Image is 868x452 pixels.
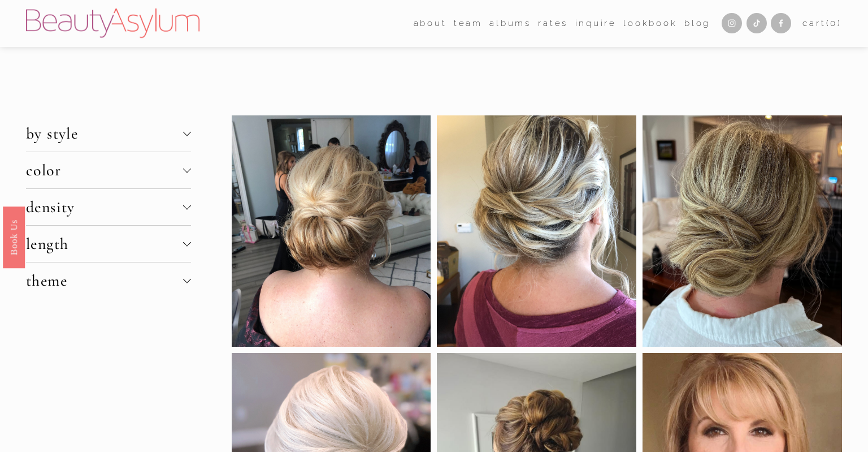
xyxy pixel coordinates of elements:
button: theme [26,262,191,299]
span: ( ) [826,18,842,28]
span: by style [26,124,183,143]
a: albums [489,15,531,32]
button: density [26,189,191,225]
a: folder dropdown [414,15,447,32]
a: Blog [684,15,710,32]
span: theme [26,271,183,290]
a: 0 items in cart [802,16,842,31]
a: Facebook [771,13,791,33]
a: Lookbook [623,15,677,32]
span: density [26,197,183,217]
a: Inquire [575,15,617,32]
a: Instagram [722,13,742,33]
span: 0 [830,18,837,28]
a: folder dropdown [454,15,483,32]
img: Beauty Asylum | Bridal Hair &amp; Makeup Charlotte &amp; Atlanta [26,8,199,38]
button: length [26,226,191,262]
button: color [26,152,191,188]
span: about [414,16,447,31]
a: Rates [538,15,568,32]
span: color [26,161,183,180]
a: Book Us [3,206,25,268]
a: TikTok [747,13,767,33]
span: length [26,234,183,253]
button: by style [26,115,191,152]
span: team [454,16,483,31]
